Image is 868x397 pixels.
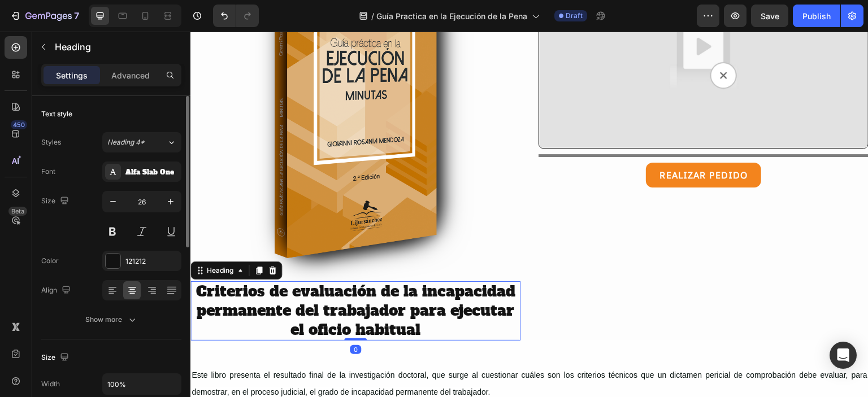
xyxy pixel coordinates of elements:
div: Color [41,256,59,266]
p: Advanced [111,69,150,81]
span: Este libro presenta el resultado final de la investigación doctoral, que surge al cuestionar cua... [1,339,677,365]
div: Size [41,350,71,365]
button: 7 [5,5,84,27]
div: 450 [11,120,27,129]
span: Draft [566,11,583,21]
div: Text style [41,109,72,119]
div: Styles [41,137,61,147]
button: Heading 4* [102,132,181,152]
button: Show more [41,309,181,330]
button: Save [751,5,788,27]
button: Publish [793,5,840,27]
iframe: Design area [190,32,868,397]
span: Guía Practica en la Ejecución de la Pena [376,10,527,22]
div: Publish [802,10,831,22]
p: REALIZAR PEDIDO [469,136,557,152]
div: Alfa Slab One [125,167,179,177]
p: 7 [74,9,79,23]
span: / [371,10,374,22]
div: Width [41,379,60,389]
div: Open Intercom Messenger [830,342,857,369]
a: REALIZAR PEDIDO [455,131,571,156]
div: Undo/Redo [213,5,259,27]
p: Settings [56,69,88,81]
div: Align [41,283,73,298]
span: Heading 4* [107,137,145,147]
input: Auto [103,374,181,394]
div: Beta [8,207,27,216]
div: Show more [85,314,138,325]
div: 121212 [125,256,179,267]
div: Font [41,167,55,177]
span: Save [761,11,779,21]
p: Heading [55,40,177,54]
div: Size [41,194,71,209]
